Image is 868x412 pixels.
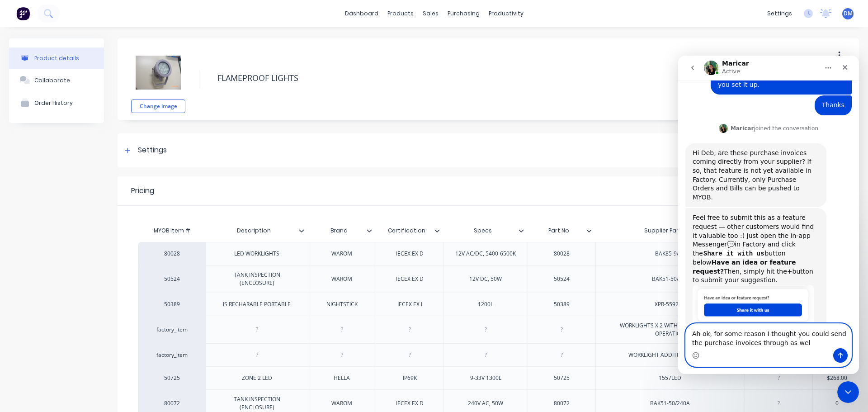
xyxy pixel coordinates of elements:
div: Part No [528,219,590,242]
div: fileChange image [131,45,185,113]
div: 1557LED [647,372,693,384]
div: 80072 [539,398,585,409]
div: Part No [528,222,595,240]
div: WAROM [319,248,364,260]
div: BAK85-9/12 [647,248,693,260]
div: WAROM [319,398,364,409]
div: Supplier Part No [595,219,739,242]
div: IECEX EX D [387,248,432,260]
div: 9-33V 1300L [463,372,509,384]
div: 50524 [539,273,585,285]
div: factory_item [147,351,197,359]
div: Pricing [131,185,154,196]
div: Specs [443,222,528,240]
div: factory_item [147,326,197,334]
div: Certification [376,219,438,242]
div: Brand [308,219,370,242]
div: 50524 [147,275,197,283]
div: BAK51-50/12A [645,273,696,285]
img: Factory [16,7,30,20]
div: 50389 [539,298,585,310]
div: 80028 [147,250,197,258]
div: XPR-5592GX [647,298,693,310]
textarea: FLAMEPROOF LIGHTS [213,67,784,89]
div: NIGHTSTICK [319,298,365,310]
span: DM [844,9,853,18]
div: sales [418,7,443,20]
iframe: Intercom live chat [837,381,859,403]
button: Change image [131,99,185,113]
div: Order History [34,99,73,106]
div: ZONE 2 LED [234,372,279,384]
div: Certification [376,222,443,240]
div: Settings [138,145,167,156]
div: Product details [34,55,79,62]
div: Description [206,219,302,242]
div: 50725 [539,372,585,384]
div: BAK51-50/240A [643,398,697,409]
div: LED WORKLIGHTS [227,248,287,260]
div: 50389 [147,300,197,308]
div: 1200L [463,298,508,310]
div: IP69K [387,372,432,384]
div: IECEX EX I [387,298,432,310]
div: MYOB Item # [138,222,206,240]
div: IECEX EX D [387,398,432,409]
div: Supplier Part No [595,222,745,240]
div: 12V AC/DC, 5400-6500K [448,248,523,260]
div: WORKLIGHT ADDITIONAL FITTED [621,349,719,361]
div: settings [763,7,797,20]
div: HELLA [319,372,364,384]
img: file [136,50,181,95]
div: TANK INSPECTION (ENCLOSURE) [210,269,304,289]
button: Order History [9,91,104,114]
a: dashboard [340,7,383,20]
div: purchasing [443,7,484,20]
div: productivity [484,7,528,20]
div: Brand [308,222,376,240]
div: 240V AC, 50W [461,398,510,409]
div: Specs [443,219,523,242]
div: 80072 [147,399,197,407]
div: 12V DC, 50W [462,273,509,285]
div: IECEX EX D [387,273,432,285]
div: WAROM [319,273,364,285]
div: 80028 [539,248,585,260]
div: 50725 [147,374,197,382]
button: Product details [9,47,104,69]
div: WORKLIGHTS X 2 WITH ON/OFF SWITCH OPERATION [599,320,741,340]
div: IS RECHARABLE PORTABLE [216,298,298,310]
div: Description [206,222,308,240]
div: products [383,7,418,20]
button: Collaborate [9,69,104,91]
iframe: Intercom live chat [678,56,859,374]
div: Collaborate [34,77,70,84]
